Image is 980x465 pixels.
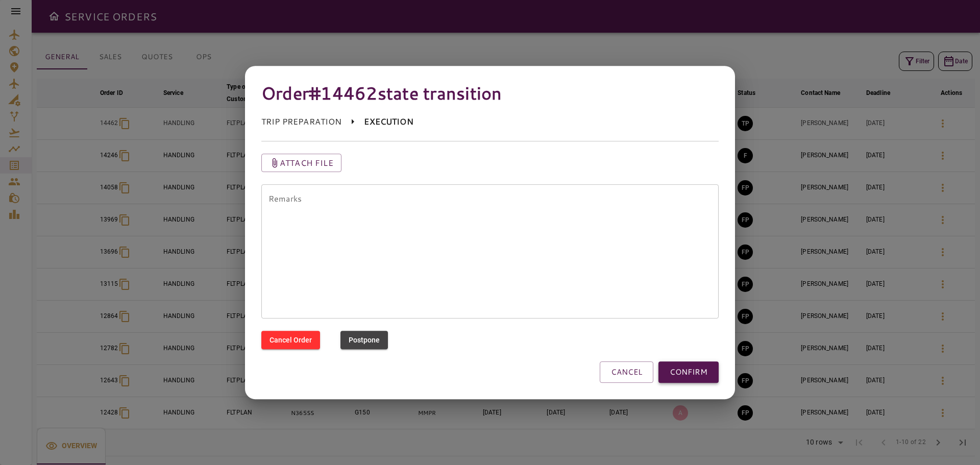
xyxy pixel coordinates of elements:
[364,116,413,128] p: EXECUTION
[280,157,333,169] p: Attach file
[600,361,653,383] button: CANCEL
[658,361,719,383] button: CONFIRM
[261,82,719,104] h4: Order #14462 state transition
[261,116,341,128] p: TRIP PREPARATION
[340,331,388,350] button: Postpone
[261,331,320,350] button: Cancel Order
[261,154,341,172] button: Attach file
